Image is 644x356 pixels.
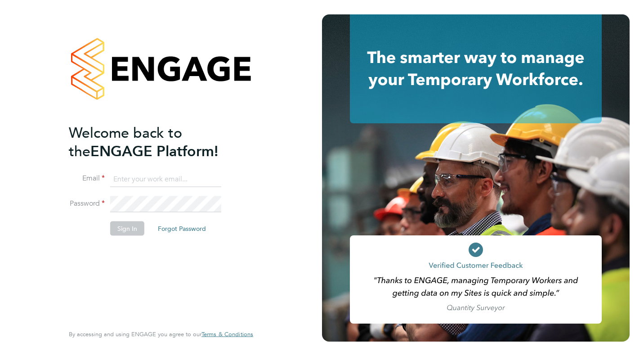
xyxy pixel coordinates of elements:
[69,123,244,160] h2: ENGAGE Platform!
[151,221,213,236] button: Forgot Password
[69,199,105,208] label: Password
[69,330,253,338] span: By accessing and using ENGAGE you agree to our
[201,331,253,338] a: Terms & Conditions
[201,330,253,338] span: Terms & Conditions
[110,221,144,236] button: Sign In
[69,124,182,160] span: Welcome back to the
[69,174,105,183] label: Email
[110,171,221,187] input: Enter your work email...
